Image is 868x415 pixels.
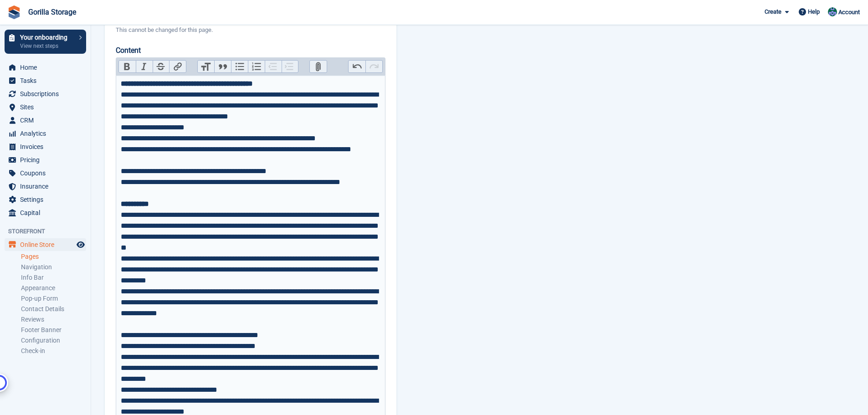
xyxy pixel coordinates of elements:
[5,61,86,74] a: menu
[5,206,86,219] a: menu
[20,238,75,251] span: Online Store
[198,61,215,72] button: Heading
[5,193,86,206] a: menu
[21,252,86,261] a: Pages
[20,193,75,206] span: Settings
[20,34,74,41] p: Your onboarding
[153,61,169,72] button: Strikethrough
[21,284,86,292] a: Appearance
[248,61,265,72] button: Numbers
[282,61,298,72] button: Increase Level
[21,294,86,303] a: Pop-up Form
[7,5,21,19] img: stora-icon-8386f47178a22dfd0bd8f6a31ec36ba5ce8667c1dd55bd0f319d3a0aa187defe.svg
[21,263,86,272] a: Navigation
[5,74,86,87] a: menu
[5,127,86,140] a: menu
[5,30,86,54] a: Your onboarding View next steps
[20,42,74,50] p: View next steps
[231,61,248,72] button: Bullets
[5,180,86,193] a: menu
[365,61,382,72] button: Redo
[310,61,327,72] button: Attach Files
[20,127,75,140] span: Analytics
[20,206,75,219] span: Capital
[20,74,75,87] span: Tasks
[21,305,86,313] a: Contact Details
[765,7,781,16] span: Create
[20,167,75,179] span: Coupons
[20,114,75,127] span: CRM
[21,315,86,324] a: Reviews
[5,167,86,179] a: menu
[838,8,860,17] span: Account
[265,61,282,72] button: Decrease Level
[5,154,86,166] a: menu
[21,273,86,282] a: Info Bar
[169,61,186,72] button: Link
[20,140,75,153] span: Invoices
[116,26,385,35] p: This cannot be changed for this page.
[20,154,75,166] span: Pricing
[20,101,75,113] span: Sites
[214,61,231,72] button: Quote
[5,114,86,127] a: menu
[349,61,365,72] button: Undo
[119,61,136,72] button: Bold
[136,61,153,72] button: Italic
[116,45,385,56] label: Content
[5,140,86,153] a: menu
[5,238,86,251] a: menu
[5,101,86,113] a: menu
[20,180,75,193] span: Insurance
[25,4,80,20] a: Gorilla Storage
[828,7,837,16] img: Leesha Sutherland
[75,239,86,250] a: Preview store
[21,326,86,334] a: Footer Banner
[20,61,75,74] span: Home
[5,87,86,100] a: menu
[21,347,86,355] a: Check-in
[20,87,75,100] span: Subscriptions
[8,227,91,236] span: Storefront
[21,336,86,345] a: Configuration
[808,7,820,16] span: Help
